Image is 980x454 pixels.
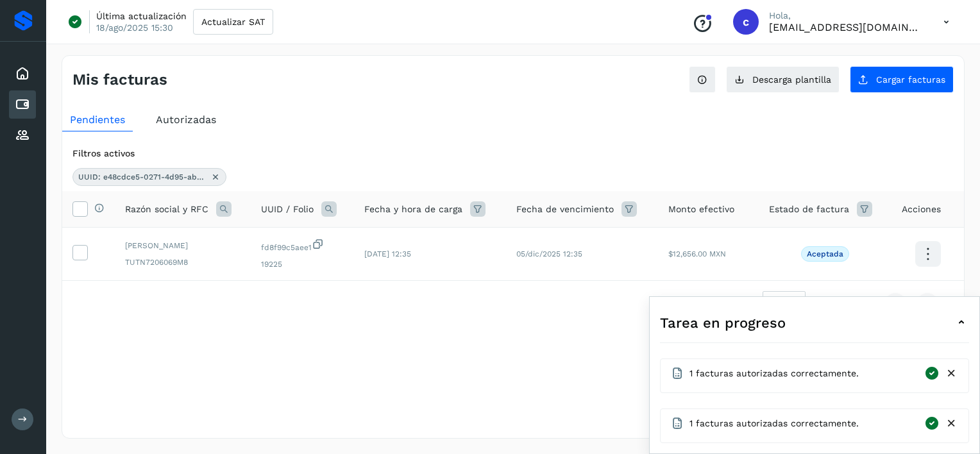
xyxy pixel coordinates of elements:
[902,203,941,216] span: Acciones
[769,10,923,21] p: Hola,
[364,249,411,258] span: [DATE] 12:35
[96,22,173,33] p: 18/ago/2025 15:30
[516,249,582,258] span: 05/dic/2025 12:35
[125,203,208,216] span: Razón social y RFC
[9,121,36,149] div: Proveedores
[689,367,859,380] span: 1 facturas autorizadas correctamente.
[261,203,314,216] span: UUID / Folio
[9,60,36,88] div: Inicio
[364,203,462,216] span: Fecha y hora de carga
[156,113,216,126] span: Autorizadas
[72,71,167,89] h4: Mis facturas
[752,75,831,84] span: Descarga plantilla
[9,90,36,119] div: Cuentas por pagar
[125,240,241,251] span: [PERSON_NAME]
[261,258,344,270] span: 19225
[125,256,241,268] span: TUTN7206069M8
[96,10,187,22] p: Última actualización
[72,168,226,186] div: UUID: e48cdce5-0271-4d95-abcf-fd8f99c5aee1
[72,147,954,160] div: Filtros activos
[660,312,786,333] span: Tarea en progreso
[660,307,969,338] div: Tarea en progreso
[201,17,265,26] span: Actualizar SAT
[70,113,125,126] span: Pendientes
[689,417,859,430] span: 1 facturas autorizadas correctamente.
[668,203,734,216] span: Monto efectivo
[769,21,923,33] p: cxp@53cargo.com
[193,9,273,35] button: Actualizar SAT
[850,66,954,93] button: Cargar facturas
[876,75,945,84] span: Cargar facturas
[726,66,840,93] button: Descarga plantilla
[769,203,849,216] span: Estado de factura
[516,203,614,216] span: Fecha de vencimiento
[807,249,843,258] p: Aceptada
[668,249,726,258] span: $12,656.00 MXN
[78,171,207,183] span: UUID: e48cdce5-0271-4d95-abcf-fd8f99c5aee1
[261,238,344,253] span: fd8f99c5aee1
